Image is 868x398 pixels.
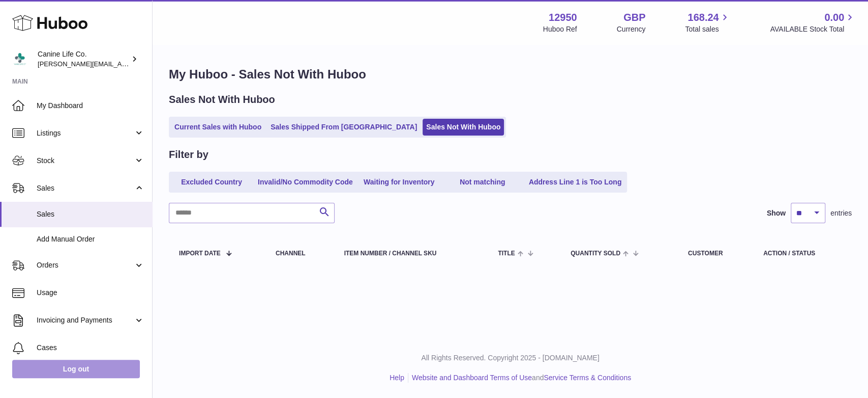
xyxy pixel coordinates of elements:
a: Sales Shipped From [GEOGRAPHIC_DATA] [267,119,421,136]
span: Import date [179,250,221,257]
a: Website and Dashboard Terms of Use [412,374,532,382]
div: Customer [688,250,743,257]
a: Not matching [442,174,523,191]
h1: My Huboo - Sales Not With Huboo [169,66,852,83]
strong: 12950 [549,11,577,24]
span: Add Manual Order [37,234,144,244]
span: Title [498,250,515,257]
span: Usage [37,288,144,298]
div: Canine Life Co. [38,49,129,69]
span: [PERSON_NAME][EMAIL_ADDRESS][DOMAIN_NAME] [38,60,204,68]
a: Invalid/No Commodity Code [254,174,356,191]
strong: GBP [623,11,645,24]
a: Current Sales with Huboo [171,119,265,136]
div: Huboo Ref [543,24,577,34]
span: entries [830,208,852,218]
div: Action / Status [763,250,842,257]
span: AVAILABLE Stock Total [770,24,856,34]
a: Waiting for Inventory [358,174,440,191]
span: Stock [37,156,134,166]
img: kevin@clsgltd.co.uk [12,51,27,67]
span: Orders [37,260,134,270]
span: Total sales [685,24,730,34]
a: Service Terms & Conditions [544,374,631,382]
div: Item Number / Channel SKU [344,250,478,257]
span: Sales [37,209,144,219]
span: Cases [37,343,144,353]
span: My Dashboard [37,101,144,111]
h2: Sales Not With Huboo [169,93,275,107]
span: 0.00 [824,11,844,24]
h2: Filter by [169,148,208,162]
a: 0.00 AVAILABLE Stock Total [770,11,856,34]
label: Show [767,208,786,218]
span: Listings [37,128,134,138]
div: Currency [617,24,646,34]
a: Excluded Country [171,174,252,191]
a: Sales Not With Huboo [423,119,504,136]
span: Invoicing and Payments [37,315,134,325]
div: Channel [276,250,324,257]
li: and [408,373,631,383]
span: Sales [37,183,134,193]
span: Quantity Sold [571,250,620,257]
span: 168.24 [687,11,719,24]
a: Address Line 1 is Too Long [525,174,625,191]
a: 168.24 Total sales [685,11,730,34]
a: Log out [12,360,140,378]
p: All Rights Reserved. Copyright 2025 - [DOMAIN_NAME] [161,353,860,363]
a: Help [390,374,404,382]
